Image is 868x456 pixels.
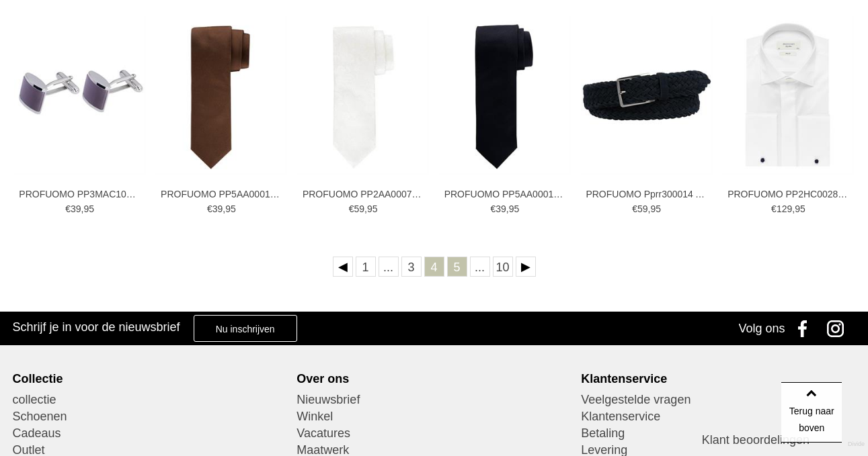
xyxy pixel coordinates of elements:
[470,257,490,277] a: ...
[297,408,571,425] a: Winkel
[297,392,571,408] a: Nieuwsbrief
[81,203,84,214] span: ,
[161,188,282,200] a: PROFUOMO PP5AA0001K Accessoires
[509,203,520,214] span: 95
[12,425,286,442] a: Cadeaus
[155,16,287,174] img: PROFUOMO PP5AA0001K Accessoires
[225,203,236,214] span: 95
[297,16,429,174] img: PROFUOMO PP2AA0007A Accessoires
[650,203,661,214] span: 95
[367,203,378,214] span: 95
[401,257,422,277] a: 3
[722,16,854,174] img: PROFUOMO PP2HC0028 Overhemden
[14,16,146,174] img: PROFUOMO PP3MAC109B Accessoires
[65,203,71,214] span: €
[349,203,354,214] span: €
[71,203,81,214] span: 39
[297,425,571,442] a: Vacatures
[223,203,225,214] span: ,
[581,392,855,408] a: Veelgestelde vragen
[83,203,94,214] span: 95
[581,408,855,425] a: Klantenservice
[702,432,841,447] h3: Klant beoordelingen
[496,203,506,214] span: 39
[516,257,536,277] a: Volgende
[447,257,467,277] a: 5
[356,257,376,277] a: 1
[12,408,286,425] a: Schoenen
[493,257,513,277] a: 10
[777,203,792,214] span: 129
[12,371,286,386] div: Collectie
[354,203,364,214] span: 59
[490,203,496,214] span: €
[795,203,805,214] span: 95
[297,371,571,386] div: Over ons
[444,188,565,200] a: PROFUOMO PP5AA0001A Accessoires
[333,257,353,277] a: Vorige
[822,312,856,345] a: Instagram
[848,436,865,453] a: Divide
[632,203,637,214] span: €
[364,203,367,214] span: ,
[303,188,424,200] a: PROFUOMO PP2AA0007A Accessoires
[727,188,849,200] a: PROFUOMO PP2HC0028 Overhemden
[581,371,855,386] div: Klantenservice
[739,312,785,345] div: Volg ons
[792,203,795,214] span: ,
[586,188,707,200] a: PROFUOMO Pprr300014 Accessoires
[637,203,648,214] span: 59
[207,203,212,214] span: €
[781,382,842,443] a: Terug naar boven
[648,203,651,214] span: ,
[581,425,855,442] a: Betaling
[424,257,444,277] a: 4
[194,315,297,342] a: Nu inschrijven
[439,16,571,174] img: PROFUOMO PP5AA0001A Accessoires
[12,392,286,408] a: collectie
[789,312,822,345] a: Facebook
[581,16,713,174] img: PROFUOMO Pprr300014 Accessoires
[379,257,399,277] a: ...
[12,320,180,334] h3: Schrijf je in voor de nieuwsbrief
[212,203,223,214] span: 39
[771,203,777,214] span: €
[19,188,140,200] a: PROFUOMO PP3MAC109B Accessoires
[506,203,509,214] span: ,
